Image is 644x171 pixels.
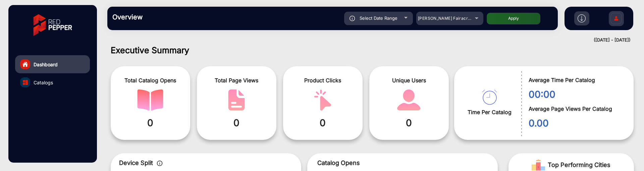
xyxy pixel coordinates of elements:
span: 0 [116,116,185,130]
img: catalog [310,89,336,111]
span: Catalogs [34,79,53,86]
span: 0 [374,116,444,130]
a: Catalogs [15,73,90,91]
span: Unique Users [374,76,444,84]
span: 0 [202,116,271,130]
img: catalog [482,90,497,105]
img: catalog [23,80,28,85]
span: Dashboard [34,61,58,68]
div: ([DATE] - [DATE]) [101,37,631,44]
img: icon [157,161,163,166]
span: [PERSON_NAME] Fairacre Farms [418,16,484,21]
h3: Overview [112,13,206,21]
img: catalog [396,89,422,111]
span: Average Time Per Catalog [529,76,624,84]
span: Product Clicks [288,76,358,84]
span: Device Split [119,159,153,166]
span: Total Catalog Opens [116,76,185,84]
span: Total Page Views [202,76,271,84]
img: icon [350,16,355,21]
img: catalog [223,89,250,111]
span: 0 [288,116,358,130]
img: Sign%20Up.svg [609,8,623,31]
p: Catalog Opens [317,158,488,167]
span: 0.00 [529,116,624,130]
span: Select Date Range [360,15,397,21]
h1: Executive Summary [111,45,634,55]
img: catalog [137,89,163,111]
img: h2download.svg [578,14,586,22]
span: Average Page Views Per Catalog [529,105,624,113]
img: home [22,61,28,67]
a: Dashboard [15,55,90,73]
button: Apply [487,13,540,24]
span: 00:00 [529,87,624,101]
img: vmg-logo [29,8,77,42]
